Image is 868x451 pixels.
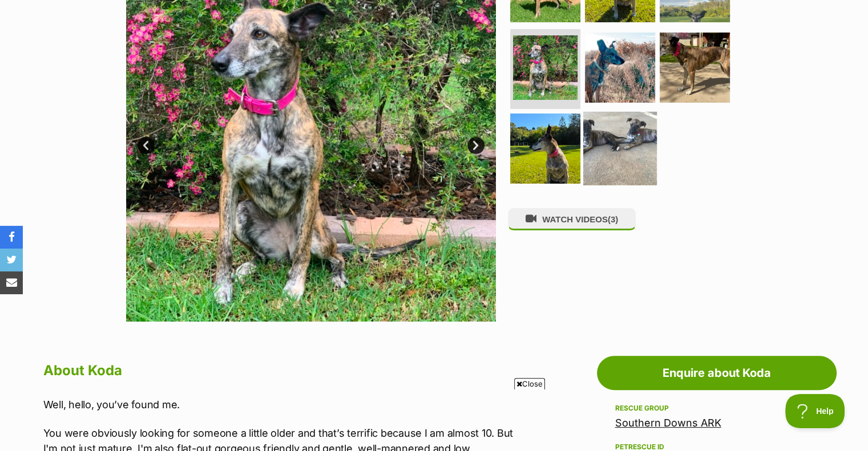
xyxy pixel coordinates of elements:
[138,137,155,154] a: Prev
[467,137,485,154] a: Next
[785,394,845,428] iframe: Help Scout Beacon - Open
[660,32,730,103] img: Photo of Koda
[510,113,580,184] img: Photo of Koda
[514,378,545,389] span: Close
[43,358,515,383] h2: About Koda
[508,208,636,230] button: WATCH VIDEOS(3)
[608,214,618,224] span: (3)
[43,397,515,412] p: Well, hello, you’ve found me.
[585,32,655,103] img: Photo of Koda
[597,356,837,390] a: Enquire about Koda
[158,394,711,445] iframe: Advertisement
[513,35,578,100] img: Photo of Koda
[583,112,657,185] img: Photo of Koda
[615,404,818,413] div: Rescue group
